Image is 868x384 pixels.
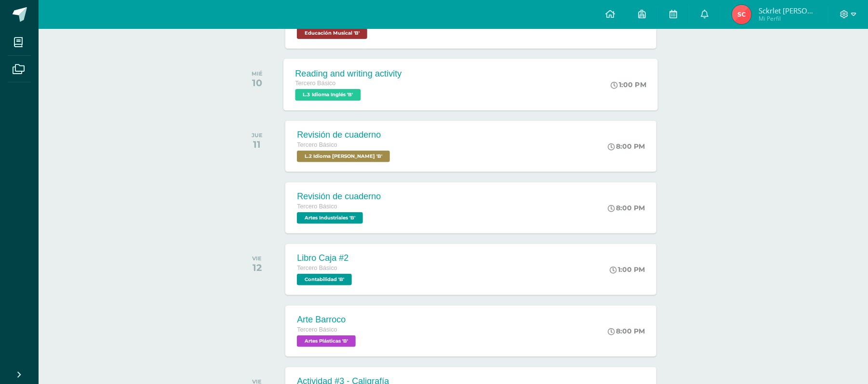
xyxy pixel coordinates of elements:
[608,204,645,212] div: 8:00 PM
[611,80,647,89] div: 1:00 PM
[295,68,402,78] div: Reading and writing activity
[297,203,337,210] span: Tercero Básico
[297,326,337,333] span: Tercero Básico
[297,27,367,39] span: Educación Musical 'B'
[252,262,262,273] div: 12
[252,139,263,150] div: 11
[297,212,363,224] span: Artes Industriales 'B'
[295,89,361,101] span: L.3 Idioma Inglés 'B'
[732,5,751,24] img: 41276d7fe83bb94c4ae535f17fe16d27.png
[252,70,263,77] div: MIÉ
[759,14,816,23] span: Mi Perfil
[759,6,816,15] span: Sckrlet [PERSON_NAME] [US_STATE]
[610,265,645,274] div: 1:00 PM
[297,151,390,162] span: L.2 Idioma Maya Kaqchikel 'B'
[297,335,356,347] span: Artes Plásticas 'B'
[297,253,354,263] div: Libro Caja #2
[608,142,645,151] div: 8:00 PM
[297,130,392,140] div: Revisión de cuaderno
[297,274,352,285] span: Contabilidad 'B'
[297,141,337,148] span: Tercero Básico
[252,255,262,262] div: VIE
[252,77,263,89] div: 10
[297,265,337,271] span: Tercero Básico
[608,327,645,335] div: 8:00 PM
[295,80,336,87] span: Tercero Básico
[297,315,358,325] div: Arte Barroco
[297,192,381,202] div: Revisión de cuaderno
[252,132,263,139] div: JUE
